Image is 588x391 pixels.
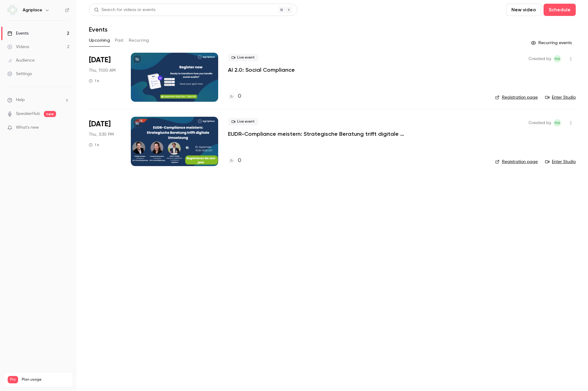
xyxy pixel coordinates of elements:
span: Marketing Agriplace [554,55,561,63]
span: Created by [529,55,551,63]
a: Enter Studio [545,159,576,165]
h4: 0 [238,157,241,165]
li: help-dropdown-opener [7,97,69,103]
h6: Agriplace [23,7,42,13]
button: New video [506,4,541,16]
a: Registration page [495,159,538,165]
div: Sep 25 Thu, 3:30 PM (Europe/Amsterdam) [89,117,121,166]
span: Marketing Agriplace [554,119,561,127]
div: Sep 11 Thu, 11:00 AM (Europe/Amsterdam) [89,53,121,102]
span: Help [16,97,25,103]
div: Videos [7,44,29,50]
span: Pro [8,376,18,383]
h4: 0 [238,92,241,101]
a: SpeakerHub [16,111,40,117]
button: Schedule [544,4,576,16]
span: [DATE] [89,55,111,65]
span: new [44,111,56,117]
a: Enter Studio [545,94,576,101]
span: Created by [529,119,551,127]
button: Recurring events [528,38,576,48]
a: 0 [228,157,241,165]
a: EUDR-Compliance meistern: Strategische Beratung trifft digitale Umsetzung [228,130,412,138]
a: 0 [228,92,241,101]
span: Live event [228,118,258,125]
div: Search for videos or events [94,7,155,13]
span: Live event [228,54,258,61]
div: Audience [7,57,35,63]
span: What's new [16,124,39,131]
div: Settings [7,71,32,77]
span: Thu, 3:30 PM [89,131,114,138]
button: Upcoming [89,36,110,45]
button: Past [115,36,124,45]
span: Thu, 11:00 AM [89,67,116,74]
span: [DATE] [89,119,111,129]
div: 1 h [89,142,99,147]
span: MA [555,119,560,127]
a: Registration page [495,94,538,101]
h1: Events [89,26,108,33]
span: Plan usage [22,377,69,382]
div: Events [7,30,28,36]
div: 1 h [89,78,99,83]
img: Agriplace [8,5,17,15]
a: AI 2.0: Social Compliance [228,66,295,74]
span: MA [555,55,560,63]
button: Recurring [129,36,149,45]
